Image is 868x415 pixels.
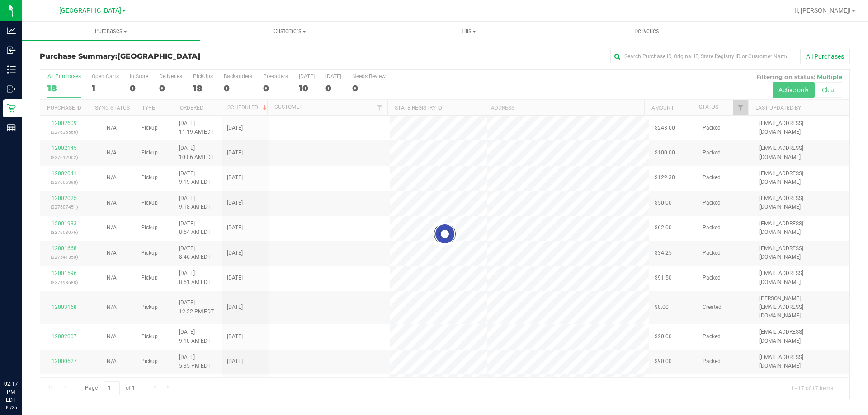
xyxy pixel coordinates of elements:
[7,46,16,55] inline-svg: Inbound
[7,123,16,132] inline-svg: Reports
[379,27,557,35] span: Tills
[40,52,310,61] h3: Purchase Summary:
[792,7,851,14] span: Hi, [PERSON_NAME]!
[610,50,791,63] input: Search Purchase ID, Original ID, State Registry ID or Customer Name...
[4,404,18,411] p: 09/25
[22,27,200,35] span: Purchases
[800,49,850,64] button: All Purchases
[557,22,736,41] a: Deliveries
[201,27,378,35] span: Customers
[622,27,671,35] span: Deliveries
[118,52,200,61] span: [GEOGRAPHIC_DATA]
[22,22,200,41] a: Purchases
[7,104,16,113] inline-svg: Retail
[7,26,16,35] inline-svg: Analytics
[379,22,557,41] a: Tills
[200,22,379,41] a: Customers
[7,84,16,93] inline-svg: Outbound
[59,7,121,14] span: [GEOGRAPHIC_DATA]
[7,65,16,74] inline-svg: Inventory
[4,380,18,404] p: 02:17 PM EDT
[9,343,36,370] iframe: Resource center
